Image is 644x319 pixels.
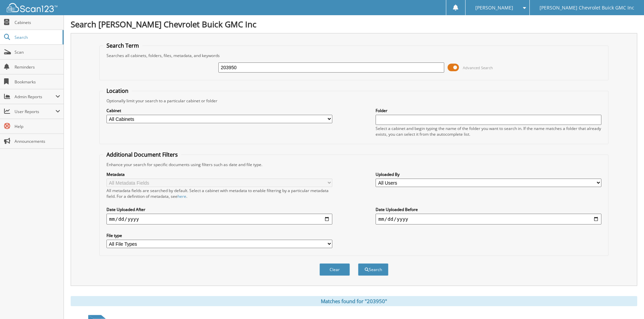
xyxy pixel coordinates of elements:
label: Date Uploaded Before [376,207,601,212]
input: start [106,214,332,224]
h1: Search [PERSON_NAME] Chevrolet Buick GMC Inc [71,19,637,30]
button: Clear [319,263,350,276]
legend: Search Term [103,42,142,49]
div: Searches all cabinets, folders, files, metadata, and keywords [103,53,605,58]
span: Search [15,34,59,40]
span: Help [15,124,60,129]
label: Folder [376,108,601,113]
span: User Reports [15,109,55,114]
button: Search [358,263,388,276]
span: Advanced Search [463,65,493,70]
div: Optionally limit your search to a particular cabinet or folder [103,98,605,104]
span: Admin Reports [15,94,55,100]
input: end [376,214,601,224]
span: Bookmarks [15,79,60,85]
label: Metadata [106,171,332,177]
span: Scan [15,49,60,55]
div: Matches found for "203950" [71,296,637,306]
div: Select a cabinet and begin typing the name of the folder you want to search in. If the name match... [376,126,601,137]
legend: Location [103,87,132,95]
label: Uploaded By [376,171,601,177]
label: File type [106,233,332,238]
span: Announcements [15,138,60,144]
label: Date Uploaded After [106,207,332,212]
span: [PERSON_NAME] Chevrolet Buick GMC Inc [540,6,634,10]
div: Enhance your search for specific documents using filters such as date and file type. [103,162,605,167]
span: Cabinets [15,20,60,25]
label: Cabinet [106,108,332,113]
a: here [177,193,186,199]
legend: Additional Document Filters [103,151,181,158]
span: [PERSON_NAME] [475,6,513,10]
img: scan123-logo-white.svg [7,3,57,12]
div: All metadata fields are searched by default. Select a cabinet with metadata to enable filtering b... [106,188,332,199]
span: Reminders [15,64,60,70]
